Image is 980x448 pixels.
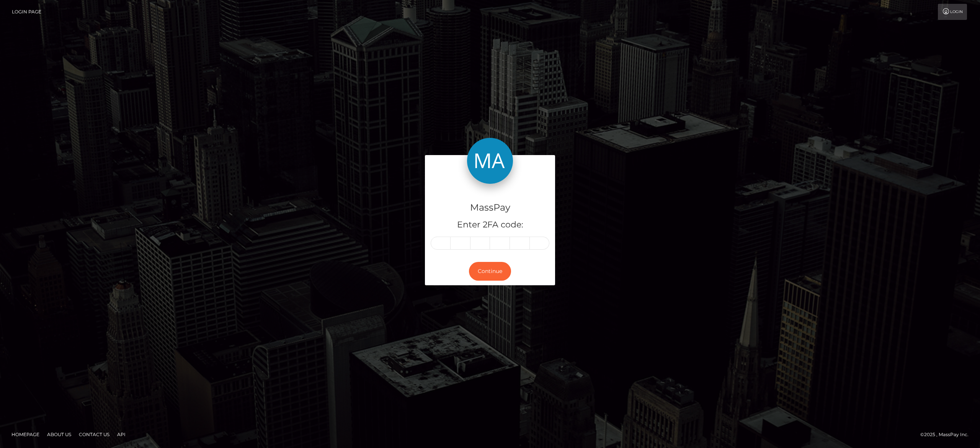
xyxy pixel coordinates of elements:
button: Continue [469,262,511,281]
a: Contact Us [76,428,113,440]
a: API [114,428,129,440]
a: Login [938,4,967,20]
a: Homepage [8,428,42,440]
div: © 2025 , MassPay Inc. [920,430,974,439]
h4: MassPay [431,201,549,214]
h5: Enter 2FA code: [431,219,549,231]
a: Login Page [12,4,41,20]
a: About Us [44,428,74,440]
img: MassPay [467,138,513,184]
